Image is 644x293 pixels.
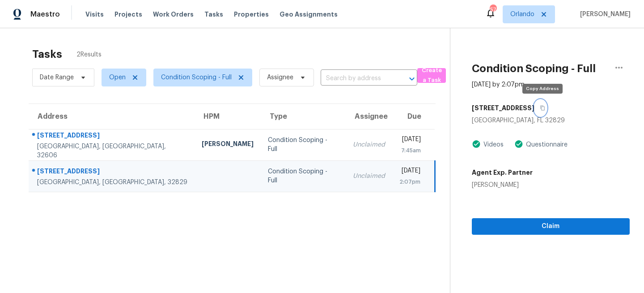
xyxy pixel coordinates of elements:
[85,10,104,19] span: Visits
[234,10,269,19] span: Properties
[399,177,420,186] div: 2:07pm
[422,65,441,86] span: Create a Task
[406,73,418,85] button: Open
[399,166,420,177] div: [DATE]
[479,221,623,232] span: Claim
[472,181,533,190] div: [PERSON_NAME]
[472,103,534,112] h5: [STREET_ADDRESS]
[32,50,62,59] h2: Tasks
[30,10,60,19] span: Maestro
[576,10,631,19] span: [PERSON_NAME]
[353,140,385,149] div: Unclaimed
[261,104,346,129] th: Type
[268,136,339,154] div: Condition Scoping - Full
[472,64,596,73] h2: Condition Scoping - Full
[510,10,534,19] span: Orlando
[353,172,385,181] div: Unclaimed
[399,146,421,155] div: 7:45am
[268,167,339,185] div: Condition Scoping - Full
[202,139,254,151] div: [PERSON_NAME]
[204,11,223,17] span: Tasks
[280,10,338,19] span: Geo Assignments
[153,10,194,19] span: Work Orders
[195,104,261,129] th: HPM
[37,178,187,187] div: [GEOGRAPHIC_DATA], [GEOGRAPHIC_DATA], 32829
[481,140,504,149] div: Videos
[37,131,187,142] div: [STREET_ADDRESS]
[109,73,126,82] span: Open
[514,139,523,149] img: Artifact Present Icon
[29,104,195,129] th: Address
[40,73,74,82] span: Date Range
[346,104,392,129] th: Assignee
[321,72,392,86] input: Search by address
[472,218,630,235] button: Claim
[523,140,568,149] div: Questionnaire
[399,135,421,146] div: [DATE]
[37,167,187,178] div: [STREET_ADDRESS]
[114,10,142,19] span: Projects
[161,73,232,82] span: Condition Scoping - Full
[392,104,435,129] th: Due
[472,139,481,149] img: Artifact Present Icon
[76,50,102,59] span: 2 Results
[267,73,293,82] span: Assignee
[417,68,446,83] button: Create a Task
[472,116,630,125] div: [GEOGRAPHIC_DATA], FL 32829
[472,168,533,177] h5: Agent Exp. Partner
[37,142,187,160] div: [GEOGRAPHIC_DATA], [GEOGRAPHIC_DATA], 32606
[490,5,496,14] div: 57
[472,80,525,89] div: [DATE] by 2:07pm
